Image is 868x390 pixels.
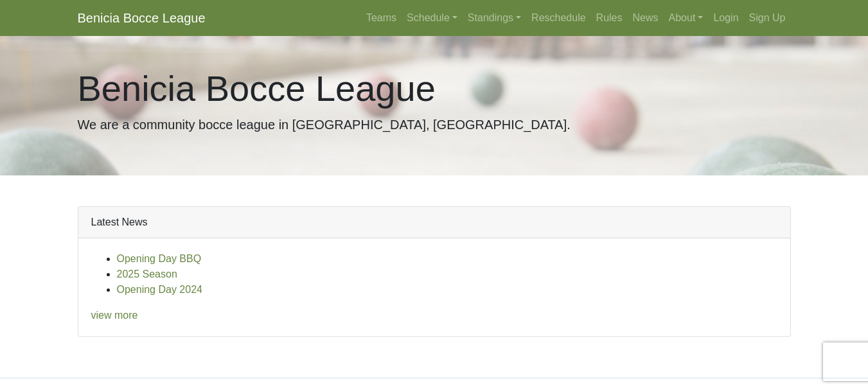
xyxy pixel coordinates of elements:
[117,269,177,279] a: 2025 Season
[91,310,138,321] a: view more
[664,5,709,31] a: About
[117,284,202,295] a: Opening Day 2024
[78,67,791,110] h1: Benicia Bocce League
[628,5,664,31] a: News
[708,5,743,31] a: Login
[526,5,591,31] a: Reschedule
[591,5,628,31] a: Rules
[78,5,206,31] a: Benicia Bocce League
[463,5,526,31] a: Standings
[78,115,791,134] p: We are a community bocce league in [GEOGRAPHIC_DATA], [GEOGRAPHIC_DATA].
[361,5,402,31] a: Teams
[402,5,463,31] a: Schedule
[117,253,202,264] a: Opening Day BBQ
[744,5,791,31] a: Sign Up
[78,207,790,238] div: Latest News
